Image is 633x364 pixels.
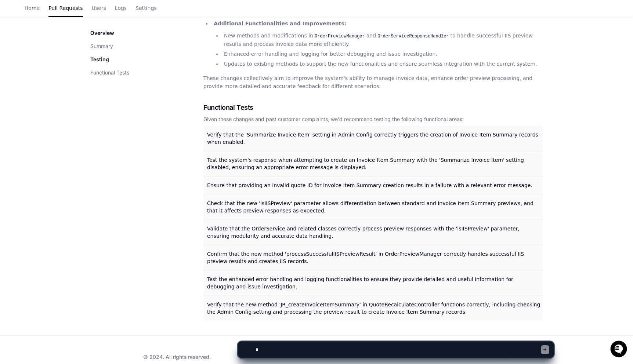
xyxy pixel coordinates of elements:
code: OrderServiceResponseHandler [376,33,450,40]
span: Check that the new 'isIISPreview' parameter allows differentiation between standard and Invoice I... [207,200,533,214]
span: Verify that the new method 'JR_createInvoiceItemSummary' in QuoteRecalculateController functions ... [207,302,540,315]
div: Welcome [7,29,134,41]
img: 1736555170064-99ba0984-63c1-480f-8ee9-699278ef63ed [7,55,21,68]
a: Powered byPylon [52,77,89,83]
p: These changes collectively aim to improve the system's ability to manage invoice data, enhance or... [203,74,543,91]
li: Enhanced error handling and logging for better debugging and issue investigation. [222,50,543,58]
button: Summary [90,43,113,50]
iframe: Open customer support [610,340,629,360]
span: Verify that the 'Summarize Invoice Item' setting in Admin Config correctly triggers the creation ... [207,132,538,145]
span: Users [92,6,106,10]
img: PlayerZero [7,7,22,22]
div: Start new chat [25,55,120,62]
div: © 2024. All rights reserved. [143,353,211,361]
div: Given these changes and past customer complaints, we'd recommend testing the following functional... [203,116,543,123]
strong: Additional Functionalities and Improvements: [214,21,346,26]
span: Ensure that providing an invalid quote ID for Invoice Item Summary creation results in a failure ... [207,182,532,188]
span: Test the system's response when attempting to create an Invoice Item Summary with the 'Summarize ... [207,157,524,170]
span: Pylon [73,77,89,83]
span: Logs [115,6,127,10]
code: OrderPreviewManager [313,33,366,40]
p: Overview [90,29,114,37]
p: Testing [90,56,109,63]
button: Start new chat [125,57,134,66]
button: Functional Tests [90,69,129,76]
li: New methods and modifications in and to handle successful IIS preview results and process invoice... [222,32,543,48]
span: Confirm that the new method 'processSuccessfulIISPreviewResult' in OrderPreviewManager correctly ... [207,251,524,264]
span: Pull Requests [48,6,83,10]
span: Functional Tests [203,102,253,113]
span: Test the enhanced error handling and logging functionalities to ensure they provide detailed and ... [207,276,513,290]
span: Home [25,6,40,10]
span: Settings [135,6,156,10]
li: Updates to existing methods to support the new functionalities and ensure seamless integration wi... [222,60,543,68]
div: We're available if you need us! [25,62,93,68]
span: Validate that the OrderService and related classes correctly process preview responses with the '... [207,226,520,239]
